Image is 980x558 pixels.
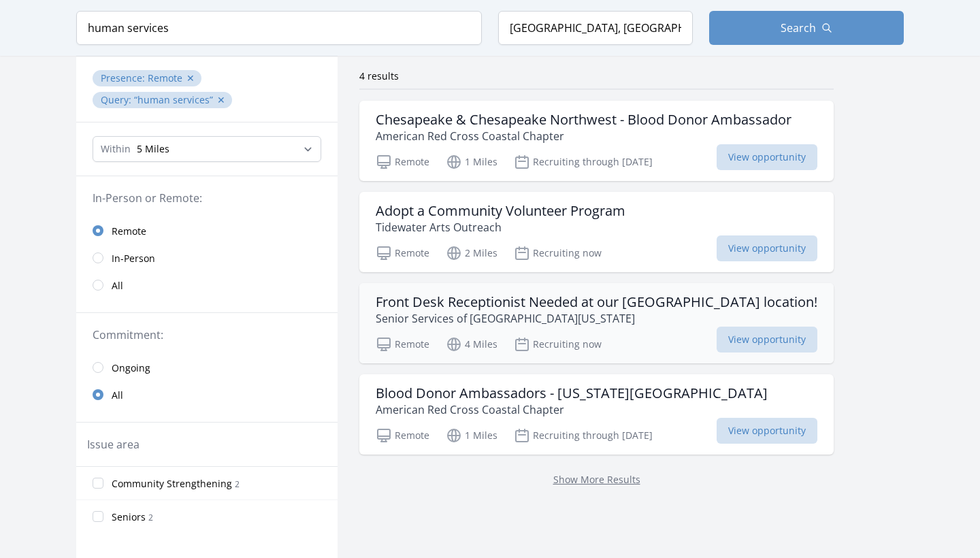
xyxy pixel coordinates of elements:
[514,336,602,352] p: Recruiting now
[498,11,693,45] input: Location
[781,20,816,36] span: Search
[376,310,817,327] p: Senior Services of [GEOGRAPHIC_DATA][US_STATE]
[553,473,640,486] a: Show More Results
[93,511,103,522] input: Seniors 2
[446,245,497,261] p: 2 Miles
[359,374,834,455] a: Blood Donor Ambassadors - [US_STATE][GEOGRAPHIC_DATA] American Red Cross Coastal Chapter Remote 1...
[446,154,497,170] p: 1 Miles
[76,354,338,381] a: Ongoing
[76,11,482,45] input: Keyword
[376,294,817,310] h3: Front Desk Receptionist Needed at our [GEOGRAPHIC_DATA] location!
[112,477,232,491] span: Community Strengthening
[217,93,225,107] button: ✕
[717,418,817,444] span: View opportunity
[376,385,768,401] h3: Blood Donor Ambassadors - [US_STATE][GEOGRAPHIC_DATA]
[717,235,817,261] span: View opportunity
[101,93,134,106] span: Query :
[446,336,497,352] p: 4 Miles
[93,327,321,343] legend: Commitment:
[359,101,834,181] a: Chesapeake & Chesapeake Northwest - Blood Donor Ambassador American Red Cross Coastal Chapter Rem...
[514,245,602,261] p: Recruiting now
[376,154,429,170] p: Remote
[359,69,399,82] span: 4 results
[359,283,834,363] a: Front Desk Receptionist Needed at our [GEOGRAPHIC_DATA] location! Senior Services of [GEOGRAPHIC_...
[717,144,817,170] span: View opportunity
[76,272,338,299] a: All
[376,245,429,261] p: Remote
[359,192,834,272] a: Adopt a Community Volunteer Program Tidewater Arts Outreach Remote 2 Miles Recruiting now View op...
[186,71,195,85] button: ✕
[514,154,653,170] p: Recruiting through [DATE]
[93,136,321,162] select: Search Radius
[112,225,146,238] span: Remote
[112,279,123,293] span: All
[148,71,182,84] span: Remote
[93,190,321,206] legend: In-Person or Remote:
[76,244,338,272] a: In-Person
[148,512,153,523] span: 2
[376,219,625,235] p: Tidewater Arts Outreach
[112,361,150,375] span: Ongoing
[376,336,429,352] p: Remote
[709,11,904,45] button: Search
[376,427,429,444] p: Remote
[76,217,338,244] a: Remote
[514,427,653,444] p: Recruiting through [DATE]
[112,389,123,402] span: All
[76,381,338,408] a: All
[87,436,140,453] legend: Issue area
[235,478,240,490] span: 2
[717,327,817,352] span: View opportunity
[376,112,791,128] h3: Chesapeake & Chesapeake Northwest - Blood Donor Ambassador
[112,252,155,265] span: In-Person
[446,427,497,444] p: 1 Miles
[376,203,625,219] h3: Adopt a Community Volunteer Program
[376,401,768,418] p: American Red Cross Coastal Chapter
[112,510,146,524] span: Seniors
[101,71,148,84] span: Presence :
[134,93,213,106] q: human services
[93,478,103,489] input: Community Strengthening 2
[376,128,791,144] p: American Red Cross Coastal Chapter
